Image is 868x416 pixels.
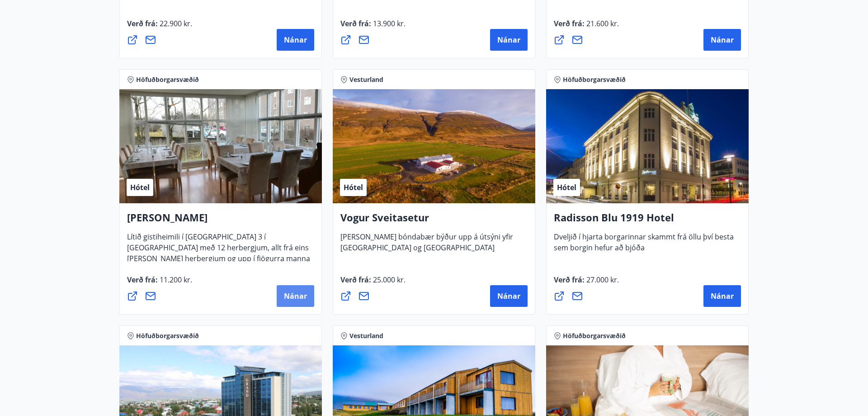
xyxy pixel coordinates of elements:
span: Vesturland [349,75,383,84]
span: 25.000 kr. [371,275,406,285]
span: Lítið gistiheimili í [GEOGRAPHIC_DATA] 3 í [GEOGRAPHIC_DATA] með 12 herbergjum, allt frá eins [PE... [127,232,310,282]
span: 27.000 kr. [585,275,619,285]
span: Nánar [284,291,307,301]
span: Nánar [497,291,520,301]
span: 21.600 kr. [585,19,619,29]
span: Höfuðborgarsvæðið [563,331,626,340]
span: Verð frá : [554,19,619,36]
span: Nánar [284,35,307,45]
span: Vesturland [349,331,383,340]
span: Hótel [130,182,150,192]
span: Höfuðborgarsvæðið [136,75,199,84]
button: Nánar [703,29,741,51]
span: Verð frá : [127,275,192,292]
span: Verð frá : [340,275,406,292]
span: Höfuðborgarsvæðið [136,331,199,340]
span: 22.900 kr. [158,19,192,29]
span: Nánar [711,291,734,301]
h4: [PERSON_NAME] [127,210,314,231]
h4: Vogur Sveitasetur [340,210,528,231]
span: [PERSON_NAME] bóndabær býður upp á útsýni yfir [GEOGRAPHIC_DATA] og [GEOGRAPHIC_DATA] [340,232,513,260]
span: Hótel [557,182,576,192]
span: 11.200 kr. [158,275,192,285]
span: 13.900 kr. [371,19,406,29]
button: Nánar [277,285,314,307]
span: Hótel [344,182,363,192]
span: Dveljið í hjarta borgarinnar skammt frá öllu því besta sem borgin hefur að bjóða [554,232,734,260]
button: Nánar [490,29,528,51]
button: Nánar [277,29,314,51]
span: Höfuðborgarsvæðið [563,75,626,84]
span: Nánar [497,35,520,45]
button: Nánar [490,285,528,307]
span: Verð frá : [554,275,619,292]
span: Verð frá : [340,19,406,36]
h4: Radisson Blu 1919 Hotel [554,210,741,231]
button: Nánar [703,285,741,307]
span: Nánar [711,35,734,45]
span: Verð frá : [127,19,192,36]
